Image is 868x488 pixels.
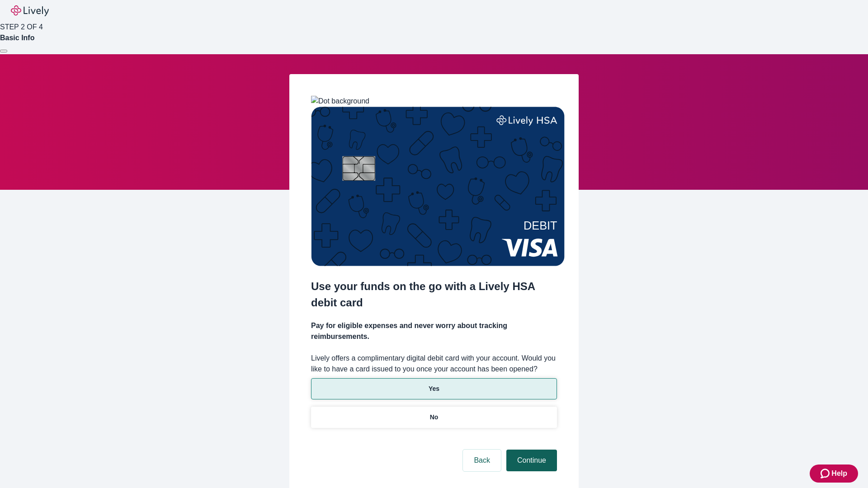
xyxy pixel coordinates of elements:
[821,468,831,479] svg: Zendesk support icon
[11,5,49,16] img: Lively
[311,407,557,428] button: No
[311,96,369,107] img: Dot background
[311,378,557,399] button: Yes
[463,450,501,471] button: Back
[429,384,439,394] p: Yes
[311,278,557,311] h2: Use your funds on the go with a Lively HSA debit card
[831,468,847,479] span: Help
[810,465,858,483] button: Zendesk support iconHelp
[506,450,557,471] button: Continue
[311,320,557,342] h4: Pay for eligible expenses and never worry about tracking reimbursements.
[311,107,565,266] img: Debit card
[311,353,557,375] label: Lively offers a complimentary digital debit card with your account. Would you like to have a card...
[430,413,439,422] p: No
